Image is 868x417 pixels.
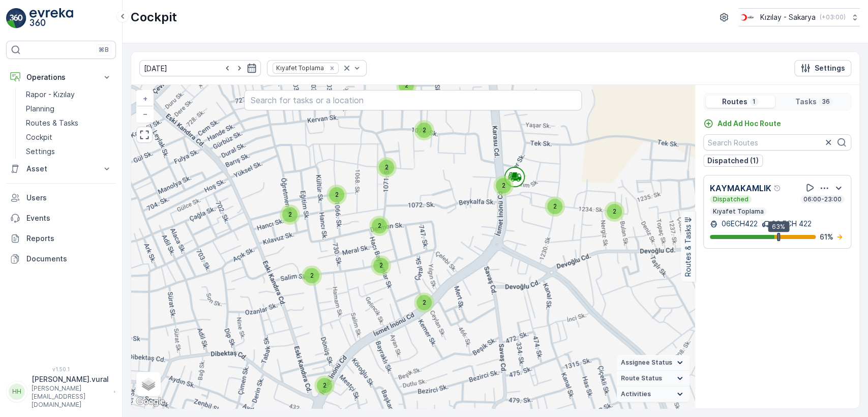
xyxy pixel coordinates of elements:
div: 63% [768,221,789,232]
span: 2 [335,191,339,198]
a: Layers [137,373,160,395]
p: Routes [722,97,747,107]
p: ⌘B [99,46,109,54]
p: Asset [26,164,96,174]
p: Add Ad Hoc Route [717,118,781,129]
div: 2 [371,255,391,276]
summary: Assignee Status [617,355,690,371]
div: 2 [414,292,434,313]
p: 1 [752,98,757,106]
p: Settings [26,146,55,157]
span: 2 [423,126,426,134]
div: Kıyafet Toplama [273,63,325,73]
p: Reports [26,233,112,244]
p: Dispatched [712,195,750,203]
span: − [143,109,148,118]
div: 2 [493,175,514,196]
p: Routes & Tasks [26,118,78,128]
button: Operations [6,67,116,87]
div: Remove Kıyafet Toplama [326,64,338,72]
button: HH[PERSON_NAME].vural[PERSON_NAME][EMAIL_ADDRESS][DOMAIN_NAME] [6,374,116,409]
p: Routes & Tasks [683,225,693,277]
p: Dispatched (1) [707,156,759,166]
div: 2 [326,185,347,205]
img: Google [134,395,167,408]
span: 2 [323,381,326,389]
p: Settings [815,63,845,73]
input: Search Routes [703,134,851,151]
img: k%C4%B1z%C4%B1lay_DTAvauz.png [738,12,756,23]
span: 2 [310,272,314,279]
p: KAYMAKAMLIK [710,182,771,194]
button: Settings [794,60,851,76]
div: 2 [376,157,397,177]
p: Kıyafet Toplama [712,207,765,216]
span: 2 [613,207,616,215]
a: Documents [6,249,116,269]
a: Settings [22,144,116,159]
img: logo_light-DOdMpM7g.png [29,8,73,28]
div: 2 [369,216,390,236]
a: Open this area in Google Maps (opens a new window) [134,395,167,408]
p: [PERSON_NAME][EMAIL_ADDRESS][DOMAIN_NAME] [32,384,109,409]
a: Add Ad Hoc Route [703,118,781,129]
span: 2 [553,202,557,210]
a: Zoom In [137,91,153,106]
span: 2 [405,81,408,89]
div: Help Tooltip Icon [773,184,782,192]
p: 61 % [820,232,833,242]
p: [PERSON_NAME].vural [32,374,109,384]
button: Dispatched (1) [703,155,763,167]
a: Cockpit [22,130,116,144]
span: + [143,94,147,103]
div: 2 [280,204,300,225]
a: Events [6,208,116,228]
span: Route Status [621,374,662,382]
button: Kızılay - Sakarya(+03:00) [738,8,860,26]
p: Tasks [795,97,816,107]
p: Operations [26,72,96,82]
input: dd/mm/yyyy [139,60,261,76]
p: Documents [26,254,112,264]
p: Events [26,213,112,223]
a: Users [6,188,116,208]
span: v 1.50.1 [6,366,116,372]
p: Cockpit [131,9,177,25]
p: Users [26,193,112,203]
p: Planning [26,104,54,114]
div: 2 [396,75,416,96]
summary: Activities [617,386,690,402]
p: ( +03:00 ) [820,13,846,21]
span: 2 [502,182,505,189]
span: 2 [385,163,388,171]
a: Rapor - Kızılay [22,87,116,102]
span: 2 [379,261,383,269]
summary: Route Status [617,371,690,386]
div: 2 [604,201,624,222]
div: 2 [414,120,434,140]
span: Activities [621,390,651,398]
span: 2 [423,299,426,306]
p: Rapor - Kızılay [26,90,75,100]
input: Search for tasks or a location [244,90,582,110]
p: 06ECH422 [720,219,758,229]
span: 2 [378,222,381,229]
span: Assignee Status [621,359,672,367]
div: 2 [302,265,322,286]
p: Cockpit [26,132,52,142]
div: 2 [314,375,335,396]
p: 06 ECH 422 [771,219,812,229]
a: Zoom Out [137,106,153,122]
p: Kızılay - Sakarya [760,12,816,22]
img: logo [6,8,26,28]
div: 2 [545,196,565,217]
div: HH [9,383,25,400]
a: Routes & Tasks [22,116,116,130]
p: 36 [820,98,830,106]
a: Reports [6,228,116,249]
p: 06:00-23:00 [802,195,843,203]
span: 2 [288,211,292,218]
a: Planning [22,102,116,116]
button: Asset [6,159,116,179]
